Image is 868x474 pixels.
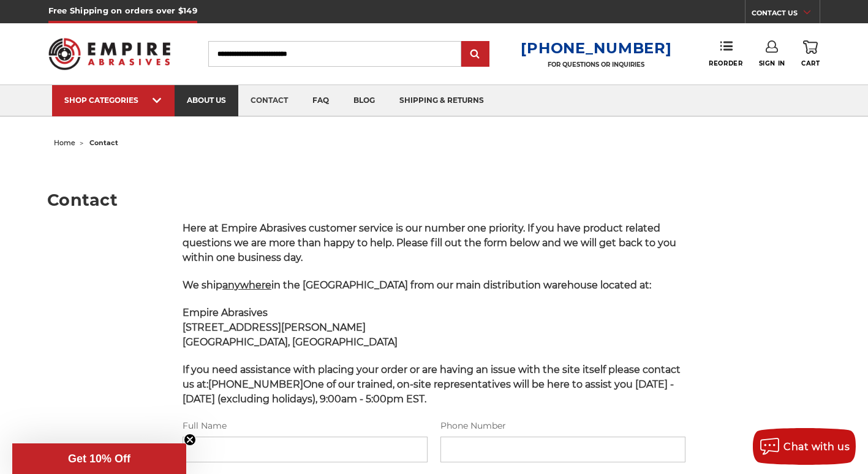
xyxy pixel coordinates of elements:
img: Empire Abrasives [48,30,171,78]
a: shipping & returns [387,85,496,116]
a: Cart [801,40,820,67]
span: Get 10% Off [68,453,130,465]
a: about us [175,85,238,116]
span: Reorder [709,59,742,67]
span: If you need assistance with placing your order or are having an issue with the site itself please... [183,364,681,405]
span: Empire Abrasives [183,307,268,318]
a: home [54,138,75,147]
span: We ship in the [GEOGRAPHIC_DATA] from our main distribution warehouse located at: [183,279,651,291]
a: contact [238,85,300,116]
span: Cart [801,59,820,67]
h1: Contact [47,192,821,208]
div: Get 10% OffClose teaser [12,443,186,474]
input: Submit [463,42,488,67]
span: contact [89,138,118,147]
a: faq [300,85,341,116]
div: SHOP CATEGORIES [64,96,162,105]
span: Sign In [759,59,785,67]
a: CONTACT US [752,6,820,23]
button: Close teaser [184,434,196,446]
a: Reorder [709,40,742,67]
span: Here at Empire Abrasives customer service is our number one priority. If you have product related... [183,222,676,263]
p: FOR QUESTIONS OR INQUIRIES [521,61,671,69]
strong: [STREET_ADDRESS][PERSON_NAME] [GEOGRAPHIC_DATA], [GEOGRAPHIC_DATA] [183,322,398,348]
span: anywhere [222,279,271,291]
span: Chat with us [783,441,850,453]
a: blog [341,85,387,116]
a: [PHONE_NUMBER] [521,39,671,57]
label: Phone Number [440,419,685,432]
button: Chat with us [753,428,856,465]
label: Full Name [183,419,428,432]
strong: [PHONE_NUMBER] [208,378,303,390]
